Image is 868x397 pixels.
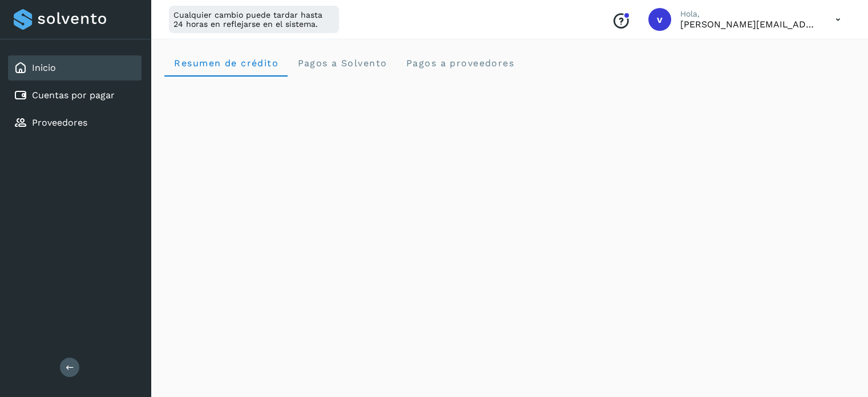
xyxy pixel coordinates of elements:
span: Resumen de crédito [173,58,278,69]
p: Hola, [680,9,817,19]
div: Cualquier cambio puede tardar hasta 24 horas en reflejarse en el sistema. [169,6,339,33]
div: Proveedores [8,110,142,135]
a: Proveedores [32,117,87,128]
div: Inicio [8,55,142,81]
p: victor.romero@fidum.com.mx [680,19,817,30]
span: Pagos a Solvento [297,58,387,69]
a: Inicio [32,62,56,73]
div: Cuentas por pagar [8,83,142,108]
span: Pagos a proveedores [405,58,514,69]
a: Cuentas por pagar [32,90,115,101]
